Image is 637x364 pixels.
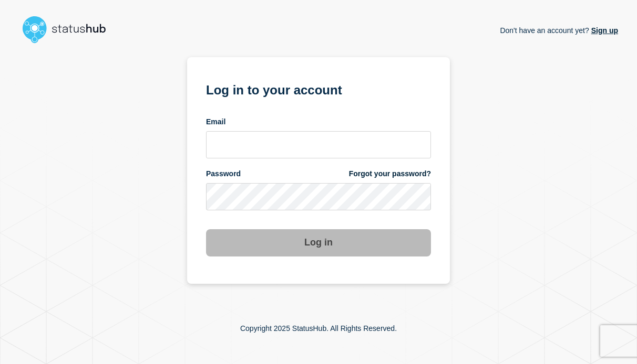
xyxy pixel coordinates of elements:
span: Email [206,117,225,127]
p: Copyright 2025 StatusHub. All Rights Reserved. [240,324,397,333]
span: Password [206,169,241,179]
button: Log in [206,229,431,256]
h1: Log in to your account [206,79,431,99]
input: email input [206,131,431,158]
img: StatusHub logo [19,13,119,46]
p: Don't have an account yet? [500,18,618,43]
a: Forgot your password? [349,169,431,179]
input: password input [206,183,431,210]
a: Sign up [589,26,618,35]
